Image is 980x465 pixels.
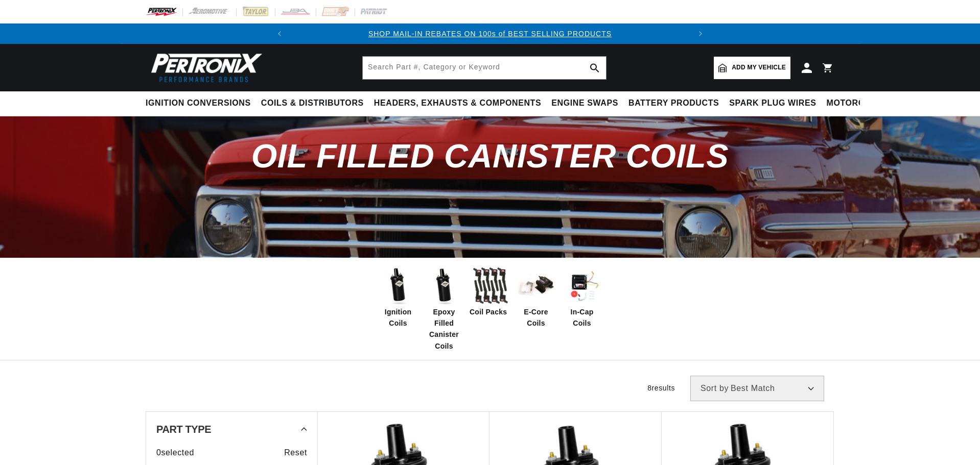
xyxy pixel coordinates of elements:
span: 0 selected [156,446,194,459]
img: Pertronix [146,50,263,85]
img: Ignition Coils [378,265,418,306]
span: Ignition Coils [378,306,418,329]
a: Coil Packs Coil Packs [470,265,510,317]
button: Translation missing: en.sections.announcements.previous_announcement [269,23,290,44]
span: E-Core Coils [516,306,556,329]
summary: Engine Swaps [546,91,623,115]
span: In-Cap Coils [562,306,602,329]
summary: Motorcycle [822,91,893,115]
img: Coil Packs [470,265,510,306]
span: 8 results [647,384,675,392]
span: Spark Plug Wires [729,98,816,109]
slideshow-component: Translation missing: en.sections.announcements.announcement_bar [120,23,860,44]
span: Coils & Distributors [261,98,364,109]
summary: Coils & Distributors [256,91,369,115]
a: E-Core Coils E-Core Coils [516,265,556,329]
span: Headers, Exhausts & Components [374,98,541,109]
span: Ignition Conversions [146,98,251,109]
a: Epoxy Filled Canister Coils Epoxy Filled Canister Coils [424,265,464,352]
span: Reset [284,446,307,459]
span: Motorcycle [827,98,888,109]
span: Battery Products [628,98,719,109]
span: Add my vehicle [732,63,786,72]
button: Translation missing: en.sections.announcements.next_announcement [690,23,711,44]
a: Add my vehicle [714,57,790,79]
a: In-Cap Coils In-Cap Coils [562,265,602,329]
div: 1 of 2 [290,28,691,39]
a: Ignition Coils Ignition Coils [378,265,418,329]
select: Sort by [690,376,824,401]
a: SHOP MAIL-IN REBATES ON 100s of BEST SELLING PRODUCTS [368,30,612,38]
div: Announcement [290,28,691,39]
span: Coil Packs [470,306,507,317]
img: In-Cap Coils [562,265,602,306]
span: Oil Filled Canister Coils [251,137,729,175]
span: Sort by [701,384,729,393]
summary: Ignition Conversions [146,91,256,115]
summary: Spark Plug Wires [724,91,821,115]
span: Epoxy Filled Canister Coils [424,306,464,352]
input: Search Part #, Category or Keyword [363,57,606,79]
span: Part Type [156,424,211,434]
img: E-Core Coils [516,265,556,306]
button: search button [584,57,606,79]
summary: Headers, Exhausts & Components [369,91,546,115]
summary: Battery Products [623,91,724,115]
span: Engine Swaps [551,98,618,109]
img: Epoxy Filled Canister Coils [424,265,464,306]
